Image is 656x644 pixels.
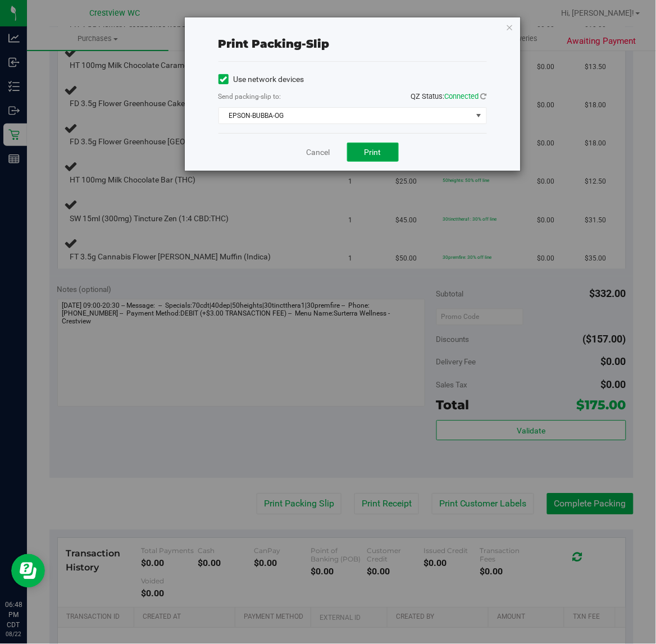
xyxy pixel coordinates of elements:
span: QZ Status: [411,92,487,101]
span: Print [365,148,381,157]
a: Cancel [307,147,330,158]
span: EPSON-BUBBA-OG [219,108,472,124]
label: Send packing-slip to: [218,92,281,102]
iframe: Resource center [11,554,45,588]
span: Connected [445,92,479,101]
span: Print packing-slip [218,37,330,51]
label: Use network devices [218,74,304,85]
span: select [472,108,486,124]
button: Print [347,143,399,162]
